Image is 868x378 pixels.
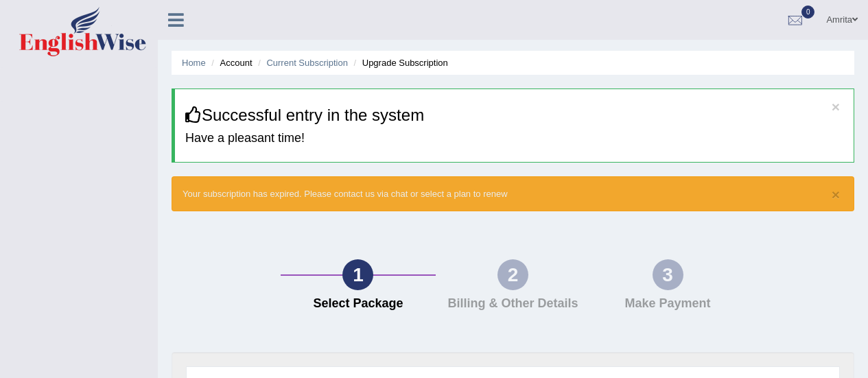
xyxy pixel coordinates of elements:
h4: Billing & Other Details [443,297,584,311]
h4: Make Payment [597,297,738,311]
div: 2 [497,259,528,290]
a: Current Subscription [266,58,348,68]
div: 3 [653,259,683,290]
a: Home [182,58,206,68]
div: 1 [342,259,373,290]
h4: Select Package [288,297,429,311]
li: Upgrade Subscription [351,56,448,69]
button: × [832,187,840,202]
div: Your subscription has expired. Please contact us via chat or select a plan to renew [172,176,854,211]
h4: Have a pleasant time! [185,132,843,145]
span: 0 [801,5,815,19]
li: Account [208,56,252,69]
button: × [832,99,840,114]
h3: Successful entry in the system [185,106,843,124]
